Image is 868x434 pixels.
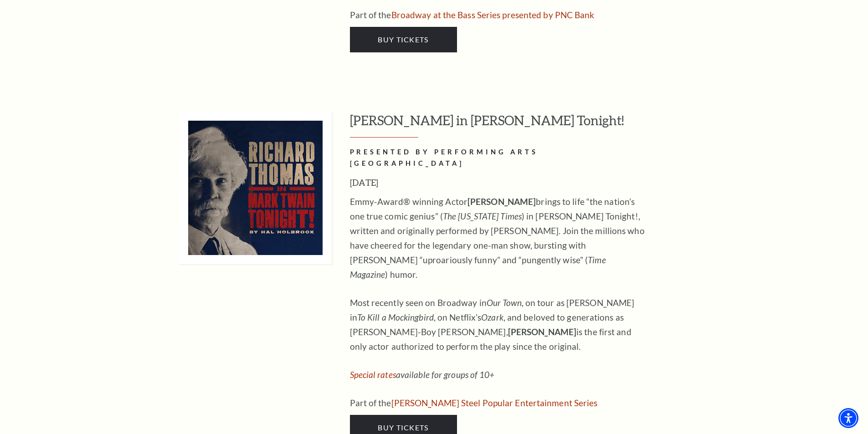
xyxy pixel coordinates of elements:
[350,8,646,22] p: Part of the
[179,112,332,264] img: Richard Thomas in Mark Twain Tonight!
[350,147,646,169] h2: PRESENTED BY PERFORMING ARTS [GEOGRAPHIC_DATA]
[350,296,646,354] p: Most recently seen on Broadway in , on tour as [PERSON_NAME] in , on Netflix’s , and beloved to g...
[357,312,434,322] em: To Kill a Mockingbird
[350,369,495,380] em: available for groups of 10+
[350,27,457,52] a: Buy Tickets
[350,255,606,280] em: Time Magazine
[378,35,428,44] span: Buy Tickets
[350,112,717,138] h3: [PERSON_NAME] in [PERSON_NAME] Tonight!
[508,327,576,337] strong: [PERSON_NAME]
[350,175,646,190] h3: [DATE]
[467,196,536,207] strong: [PERSON_NAME]
[481,312,503,322] em: Ozark
[391,398,598,408] a: Irwin Steel Popular Entertainment Series - open in a new tab
[350,369,396,380] a: Special rates
[350,194,646,282] p: Emmy-Award® winning Actor brings to life “the nation’s one true comic genius” ( ) in [PERSON_NAME...
[487,297,522,308] em: Our Town
[443,211,522,221] em: The [US_STATE] Times
[350,396,646,410] p: Part of the
[838,408,858,428] div: Accessibility Menu
[378,423,428,432] span: Buy Tickets
[391,10,595,20] a: Broadway at the Bass Series presented by PNC Bank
